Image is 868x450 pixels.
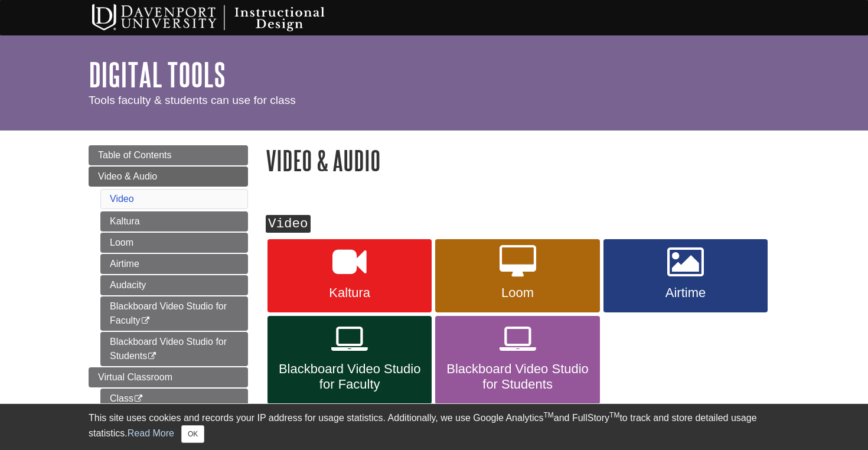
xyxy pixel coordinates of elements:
span: Virtual Classroom [98,372,172,382]
a: Airtime [603,239,768,312]
div: This site uses cookies and records your IP address for usage statistics. Additionally, we use Goo... [89,411,779,443]
h1: Video & Audio [266,145,779,175]
a: Blackboard Video Studio for Students [435,316,599,405]
span: Tools faculty & students can use for class [89,94,296,106]
i: This link opens in a new window [147,353,157,360]
a: Read More [128,428,174,438]
a: Class [100,389,248,409]
button: Close [181,425,204,443]
a: Airtime [100,254,248,274]
kbd: Video [266,215,311,233]
span: Blackboard Video Studio for Faculty [276,361,423,392]
a: Virtual Classroom [89,367,248,387]
i: This link opens in a new window [141,317,151,325]
span: Video & Audio [98,171,157,181]
span: Table of Contents [98,150,172,160]
i: This link opens in a new window [133,395,143,403]
a: Blackboard Video Studio for Students [100,332,248,366]
a: Loom [435,239,599,312]
a: Table of Contents [89,145,248,165]
a: Blackboard Video Studio for Faculty [267,316,432,405]
a: Loom [100,233,248,253]
a: Audacity [100,275,248,295]
span: Kaltura [276,285,423,301]
sup: TM [609,411,619,419]
a: Kaltura [267,239,432,312]
span: Airtime [612,285,759,301]
a: Video [110,194,134,204]
img: Davenport University Instructional Design [83,3,366,32]
span: Loom [444,285,590,301]
sup: TM [543,411,553,419]
a: Digital Tools [89,56,226,93]
a: Video & Audio [89,167,248,187]
a: Blackboard Video Studio for Faculty [100,296,248,331]
span: Blackboard Video Studio for Students [444,361,590,392]
a: Kaltura [100,211,248,231]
